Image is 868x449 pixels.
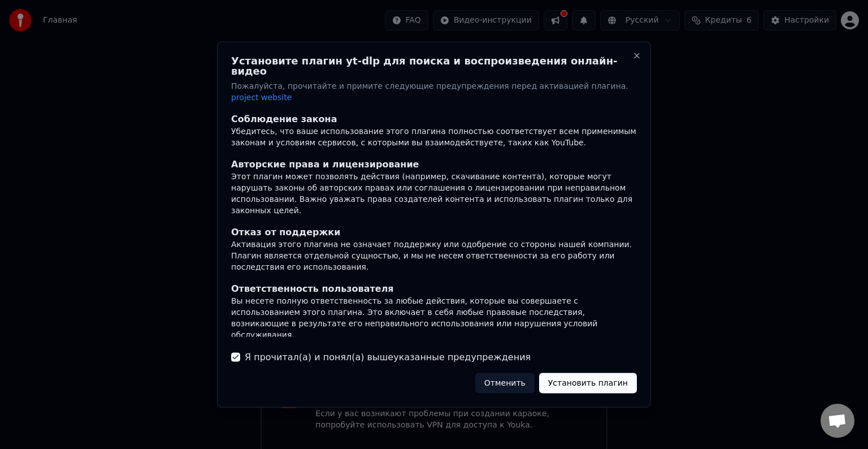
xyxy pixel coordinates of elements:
[231,282,637,295] div: Ответственность пользователя
[539,373,637,393] button: Установить плагин
[475,373,535,393] button: Отменить
[231,112,637,126] div: Соблюдение закона
[231,93,292,102] span: project website
[245,350,531,364] label: Я прочитал(а) и понял(а) вышеуказанные предупреждения
[231,225,637,239] div: Отказ от поддержки
[231,56,637,76] h2: Установите плагин yt-dlp для поиска и воспроизведения онлайн-видео
[231,126,637,148] div: Убедитесь, что ваше использование этого плагина полностью соответствует всем применимым законам и...
[231,239,637,273] div: Активация этого плагина не означает поддержку или одобрение со стороны нашей компании. Плагин явл...
[231,157,637,171] div: Авторские права и лицензирование
[231,81,637,103] p: Пожалуйста, прочитайте и примите следующие предупреждения перед активацией плагина.
[231,295,637,340] div: Вы несете полную ответственность за любые действия, которые вы совершаете с использованием этого ...
[231,171,637,216] div: Этот плагин может позволять действия (например, скачивание контента), которые могут нарушать зако...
